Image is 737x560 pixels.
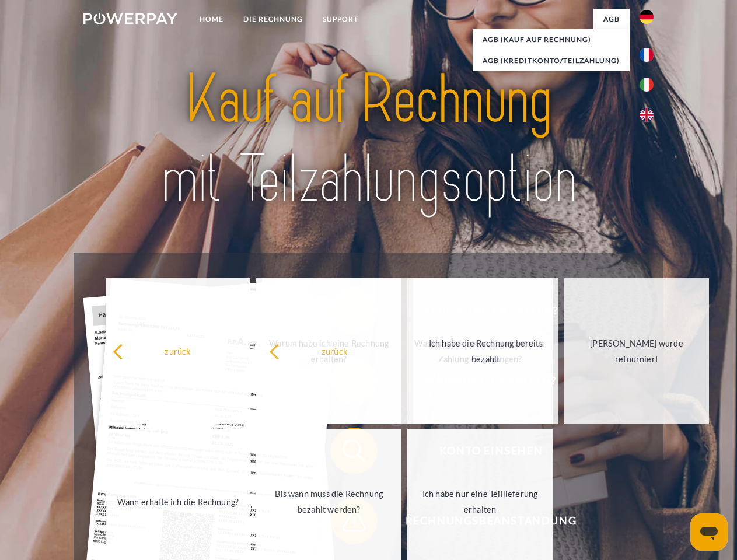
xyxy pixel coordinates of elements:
[111,56,626,223] img: title-powerpay_de.svg
[190,9,233,30] a: Home
[313,9,368,30] a: SUPPORT
[593,9,630,30] a: agb
[640,48,654,62] img: fr
[414,486,546,517] div: Ich habe nur eine Teillieferung erhalten
[113,343,244,359] div: zurück
[113,494,244,509] div: Wann erhalte ich die Rechnung?
[640,108,654,122] img: en
[640,78,654,92] img: it
[571,335,703,367] div: [PERSON_NAME] wurde retourniert
[263,486,394,517] div: Bis wann muss die Rechnung bezahlt werden?
[83,13,177,24] img: logo-powerpay-white.svg
[473,29,630,50] a: AGB (Kauf auf Rechnung)
[269,343,400,359] div: zurück
[640,10,654,24] img: de
[690,513,728,551] iframe: Schaltfläche zum Öffnen des Messaging-Fensters
[233,9,313,30] a: DIE RECHNUNG
[473,50,630,71] a: AGB (Kreditkonto/Teilzahlung)
[420,335,551,367] div: Ich habe die Rechnung bereits bezahlt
